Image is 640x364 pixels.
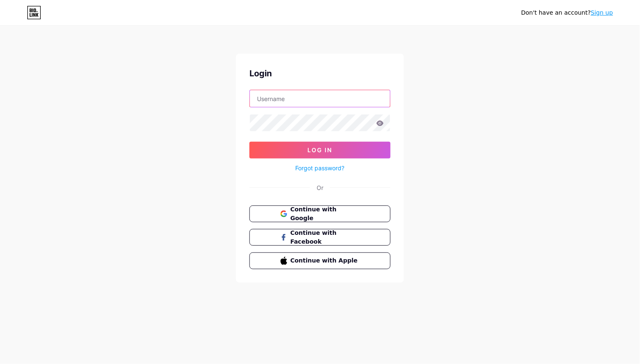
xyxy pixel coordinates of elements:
div: Don't have an account? [521,8,613,17]
div: Login [249,67,391,80]
div: Or [317,183,323,192]
button: Continue with Google [249,205,391,222]
button: Continue with Apple [249,252,391,269]
span: Continue with Google [291,205,360,223]
a: Sign up [591,9,613,16]
button: Continue with Facebook [249,229,391,246]
span: Continue with Apple [291,256,360,265]
input: Username [250,90,390,107]
button: Log In [249,142,391,159]
span: Continue with Facebook [291,229,360,246]
span: Log In [308,146,333,153]
a: Forgot password? [296,164,345,172]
